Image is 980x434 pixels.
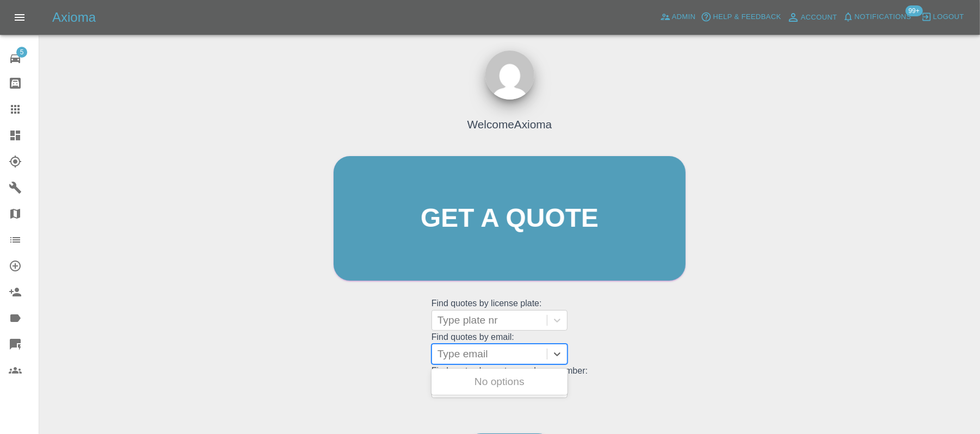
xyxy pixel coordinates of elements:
button: Notifications [840,9,914,26]
span: Account [801,11,837,24]
a: Get a quote [334,156,686,281]
button: Logout [919,9,967,26]
grid: Find quotes by email: [432,332,588,364]
span: Admin [672,11,696,23]
button: Open drawer [7,4,33,30]
h5: Axioma [52,9,96,26]
a: Admin [657,9,699,26]
div: No options [432,371,568,393]
grid: Find quotes by customer phone number: [432,366,588,398]
span: Logout [933,11,964,23]
span: 99+ [905,5,923,16]
grid: Find quotes by license plate: [432,299,588,331]
img: ... [485,51,534,100]
button: Help & Feedback [698,9,784,26]
a: Account [784,9,840,26]
span: 5 [16,47,27,58]
h4: Welcome Axioma [467,116,552,133]
span: Notifications [855,11,911,23]
span: Help & Feedback [713,11,781,23]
